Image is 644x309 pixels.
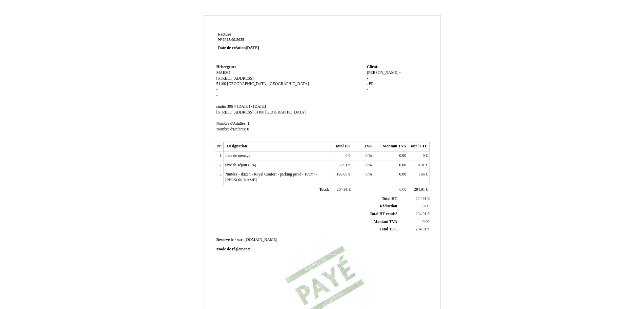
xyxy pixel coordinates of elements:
[216,104,236,109] span: studio 306 //
[367,87,368,92] span: -
[379,227,397,231] span: Total TTC
[374,142,408,151] th: Montant TVA
[331,142,352,151] th: Total HT
[227,82,267,86] span: [GEOGRAPHIC_DATA]
[215,161,223,170] td: 2
[367,76,368,81] span: -
[422,204,429,208] span: 0,00
[369,82,374,86] span: FR
[416,197,427,201] span: 204.91
[216,76,254,81] span: [STREET_ADDRESS]
[419,172,425,177] span: 196
[337,187,348,192] span: 204.91
[408,170,430,185] td: €
[216,121,247,126] span: Nombre d'Adultes:
[254,110,264,115] span: 51100
[331,185,352,194] td: €
[398,195,431,203] td: €
[216,87,218,92] span: -
[367,65,378,69] span: Client:
[414,187,425,192] span: 204.91
[366,153,368,158] span: 0
[216,238,234,242] span: Réservé le
[416,227,427,231] span: 204.91
[216,65,236,69] span: Hebergeur:
[399,163,406,167] span: 0.00
[265,110,306,115] span: [GEOGRAPHIC_DATA]
[215,142,223,151] th: N°
[218,32,231,37] span: Facture
[336,172,347,177] span: 196.00
[245,238,277,242] span: [DOMAIN_NAME]
[268,82,309,86] span: [GEOGRAPHIC_DATA]
[374,220,397,224] span: Montant TVA
[216,110,254,115] span: [STREET_ADDRESS]
[216,247,250,251] span: Mode de règlement:
[216,82,226,86] span: 51100
[398,210,431,218] td: €
[399,153,406,158] span: 0.00
[237,238,244,242] span: sur:
[223,38,244,42] span: 2025.09.2025
[218,46,259,50] strong: Date de création
[352,142,374,151] th: TVA
[225,172,317,182] span: Nuitées - Ikizen - Royal Confort - parking privé - 100m² - [PERSON_NAME]
[247,121,249,126] span: 1
[237,104,266,109] span: [DATE] - [DATE]
[246,46,259,50] span: [DATE]
[216,93,218,98] span: -
[352,161,374,170] td: %
[216,127,246,131] span: Nombre d'Enfants:
[225,163,256,167] span: taxe de séjour (5%)
[225,153,250,158] span: frais de ménage
[423,153,425,158] span: 0
[418,163,424,167] span: 8.91
[215,170,223,185] td: 3
[247,127,249,131] span: 0
[408,161,430,170] td: €
[251,247,252,251] span: -
[319,187,329,192] span: Total:
[408,185,430,194] td: €
[352,151,374,161] td: %
[380,204,397,208] span: Réduction
[223,142,331,151] th: Désignation
[366,172,368,177] span: 0
[331,170,352,185] td: €
[382,197,397,201] span: Total HT
[215,151,223,161] td: 1
[408,151,430,161] td: €
[218,37,299,43] strong: N°
[352,170,374,185] td: %
[331,151,352,161] td: €
[346,153,348,158] span: 0
[398,226,431,233] td: €
[408,142,430,151] th: Total TTC
[331,161,352,170] td: €
[340,163,347,167] span: 8.91
[399,172,406,177] span: 0.00
[366,163,368,167] span: 0
[370,212,397,216] span: Total HT remisé
[367,82,368,86] span: .
[216,70,230,75] span: MAESO
[422,220,429,224] span: 0.00
[416,212,427,216] span: 204.91
[399,70,401,75] span: -
[234,238,236,242] span: -
[367,70,398,75] span: [PERSON_NAME]
[399,187,406,192] span: 0.00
